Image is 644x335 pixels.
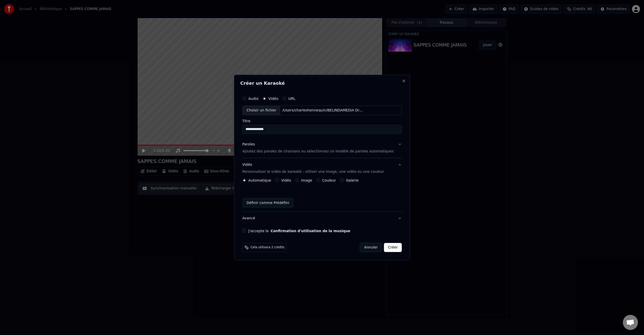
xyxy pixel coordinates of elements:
button: VidéoPersonnaliser le vidéo de karaoké : utiliser une image, une vidéo ou une couleur [242,158,402,178]
label: Vidéo [268,97,278,100]
div: Choisir un fichier [243,106,280,115]
div: /Users/charleshennequin/BELINDAMEDIA Dropbox/[PERSON_NAME]/TDCP/250825_PG_FABRIC_SHOW_DES_MARQUES... [280,108,366,113]
p: Ajoutez des paroles de chansons ou sélectionnez un modèle de paroles automatiques [242,149,394,154]
span: Cela utilisera 2 crédits [251,245,284,249]
label: Galerie [346,179,358,182]
button: Avancé [242,212,402,225]
label: Image [301,179,312,182]
div: VidéoPersonnaliser le vidéo de karaoké : utiliser une image, une vidéo ou une couleur [242,178,402,212]
div: Paroles [242,142,255,147]
div: Vidéo [242,162,384,174]
label: Titre [242,119,402,123]
button: Créer [384,243,402,252]
label: Automatique [248,179,271,182]
label: Audio [248,97,258,100]
label: URL [288,97,295,100]
h2: Créer un Karaoké [240,81,404,86]
button: Annuler [360,243,382,252]
label: J'accepte la [248,229,350,233]
label: Vidéo [281,179,291,182]
button: J'accepte la [271,229,350,233]
label: Couleur [322,179,336,182]
p: Personnaliser le vidéo de karaoké : utiliser une image, une vidéo ou une couleur [242,169,384,174]
button: ParolesAjoutez des paroles de chansons ou sélectionnez un modèle de paroles automatiques [242,138,402,158]
button: Définir comme Prédéfini [242,198,293,207]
